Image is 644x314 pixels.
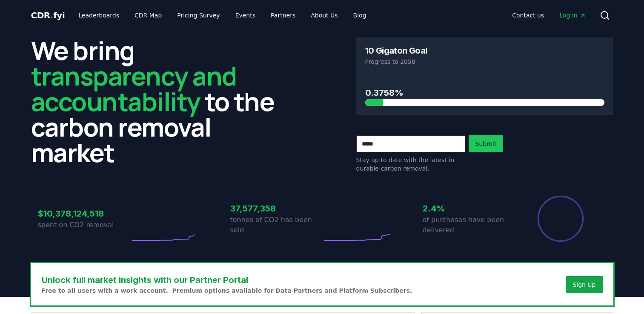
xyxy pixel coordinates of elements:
[423,215,515,235] p: of purchases have been delivered
[31,58,237,119] span: transparency and accountability
[365,46,427,55] h3: 10 Gigaton Goal
[170,8,226,23] a: Pricing Survey
[572,280,595,289] a: Sign Up
[346,8,373,23] a: Blog
[505,8,592,23] nav: Main
[31,9,65,21] a: CDR.fyi
[31,37,288,165] h2: We bring to the carbon removal market
[356,156,465,173] p: Stay up to date with the latest in durable carbon removal.
[42,286,412,295] p: Free to all users with a work account. Premium options available for Data Partners and Platform S...
[230,215,322,235] p: tonnes of CO2 has been sold
[72,8,373,23] nav: Main
[38,220,130,230] p: spent on CO2 removal
[128,8,169,23] a: CDR Map
[566,276,602,293] button: Sign Up
[72,8,126,23] a: Leaderboards
[505,8,551,23] a: Contact us
[42,274,412,286] h3: Unlock full market insights with our Partner Portal
[229,8,262,23] a: Events
[304,8,344,23] a: About Us
[365,86,604,99] h3: 0.3758%
[537,195,584,243] div: Percentage of sales delivered
[31,10,65,20] span: CDR fyi
[230,202,322,215] h3: 37,577,358
[50,10,53,20] span: .
[38,207,130,220] h3: $10,378,124,518
[559,11,586,20] span: Log in
[365,57,604,66] p: Progress to 2050
[552,8,592,23] a: Log in
[423,202,515,215] h3: 2.4%
[469,135,504,152] button: Submit
[264,8,302,23] a: Partners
